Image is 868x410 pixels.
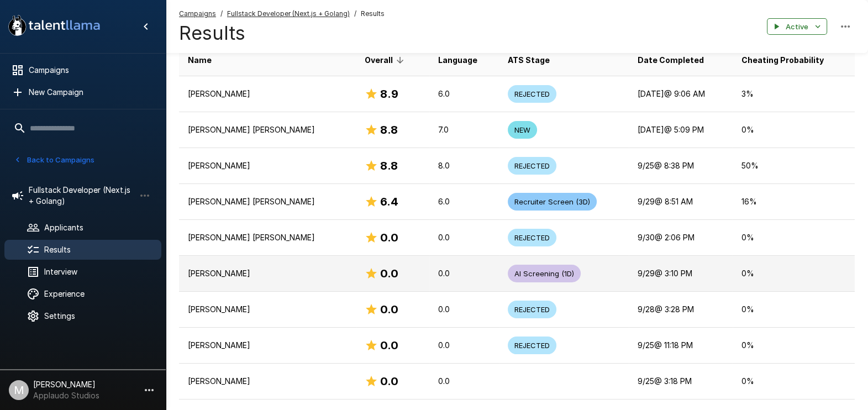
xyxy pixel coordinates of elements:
[188,88,347,99] p: [PERSON_NAME]
[438,124,490,135] p: 7.0
[438,160,490,171] p: 8.0
[188,268,347,279] p: [PERSON_NAME]
[438,232,490,243] p: 0.0
[380,229,398,246] h6: 0.0
[508,89,556,99] span: REJECTED
[629,220,733,256] td: 9/30 @ 2:06 PM
[188,54,212,67] span: Name
[629,328,733,364] td: 9/25 @ 11:18 PM
[438,304,490,315] p: 0.0
[508,233,556,243] span: REJECTED
[188,232,347,243] p: [PERSON_NAME] [PERSON_NAME]
[741,268,846,279] p: 0 %
[438,268,490,279] p: 0.0
[380,265,398,282] h6: 0.0
[365,54,407,67] span: Overall
[508,304,556,315] span: REJECTED
[508,197,597,207] span: Recruiter Screen (3D)
[741,232,846,243] p: 0 %
[629,292,733,328] td: 9/28 @ 3:28 PM
[629,76,733,112] td: [DATE] @ 9:06 AM
[741,88,846,99] p: 3 %
[354,8,356,19] span: /
[741,54,824,67] span: Cheating Probability
[188,340,347,351] p: [PERSON_NAME]
[741,340,846,351] p: 0 %
[508,269,581,279] span: AI Screening (1D)
[188,376,347,387] p: [PERSON_NAME]
[188,160,347,171] p: [PERSON_NAME]
[188,196,347,207] p: [PERSON_NAME] [PERSON_NAME]
[380,372,398,390] h6: 0.0
[629,256,733,292] td: 9/29 @ 3:10 PM
[741,160,846,171] p: 50 %
[508,340,556,351] span: REJECTED
[438,196,490,207] p: 6.0
[188,124,347,135] p: [PERSON_NAME] [PERSON_NAME]
[220,8,223,19] span: /
[438,340,490,351] p: 0.0
[629,148,733,184] td: 9/25 @ 8:38 PM
[629,112,733,148] td: [DATE] @ 5:09 PM
[380,337,398,354] h6: 0.0
[380,85,398,103] h6: 8.9
[227,9,350,18] u: Fullstack Developer (Next.js + Golang)
[508,161,556,171] span: REJECTED
[508,54,550,67] span: ATS Stage
[380,193,398,211] h6: 6.4
[508,125,537,135] span: NEW
[638,54,704,67] span: Date Completed
[179,22,385,45] h4: Results
[188,304,347,315] p: [PERSON_NAME]
[741,304,846,315] p: 0 %
[361,8,385,19] span: Results
[629,184,733,220] td: 9/29 @ 8:51 AM
[438,54,477,67] span: Language
[741,124,846,135] p: 0 %
[380,301,398,318] h6: 0.0
[179,9,216,18] u: Campaigns
[629,364,733,400] td: 9/25 @ 3:18 PM
[438,88,490,99] p: 6.0
[741,196,846,207] p: 16 %
[380,121,398,139] h6: 8.8
[380,157,398,175] h6: 8.8
[767,18,827,35] button: Active
[741,376,846,387] p: 0 %
[438,376,490,387] p: 0.0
